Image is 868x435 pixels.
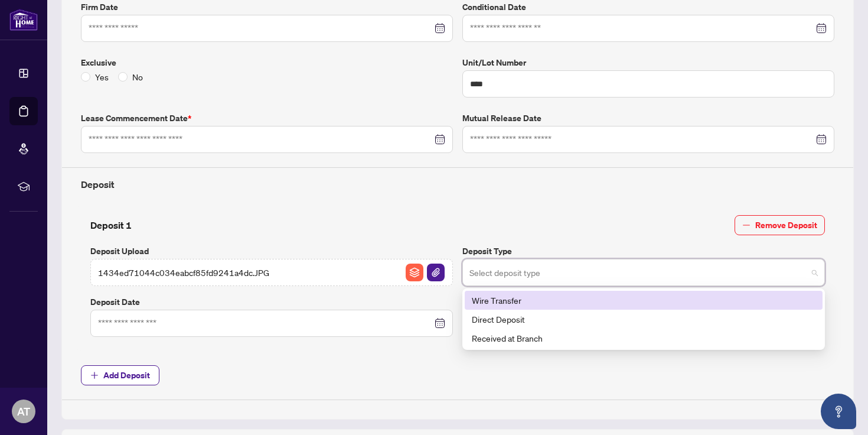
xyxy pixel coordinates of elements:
[465,310,823,329] div: Direct Deposit
[472,332,815,345] div: Received at Branch
[742,221,750,229] span: minus
[755,216,817,235] span: Remove Deposit
[472,313,815,326] div: Direct Deposit
[462,245,825,258] label: Deposit Type
[406,264,423,281] img: File Archive
[9,9,38,31] img: logo
[81,56,453,69] label: Exclusive
[81,365,159,385] button: Add Deposit
[821,394,856,429] button: Open asap
[735,215,825,235] button: Remove Deposit
[81,112,453,125] label: Lease Commencement Date
[90,296,453,309] label: Deposit Date
[81,177,834,191] h4: Deposit
[98,266,269,279] span: 1434ed71044c034eabcf85fd9241a4dc.JPG
[427,264,445,281] img: File Attachement
[90,259,453,286] span: 1434ed71044c034eabcf85fd9241a4dc.JPGFile ArchiveFile Attachement
[90,218,132,232] h4: Deposit 1
[462,56,834,69] label: Unit/Lot Number
[465,329,823,348] div: Received at Branch
[90,245,453,258] label: Deposit Upload
[17,403,30,420] span: AT
[426,263,445,282] button: File Attachement
[472,294,815,307] div: Wire Transfer
[90,70,113,83] span: Yes
[465,291,823,310] div: Wire Transfer
[103,366,150,385] span: Add Deposit
[462,1,834,14] label: Conditional Date
[405,263,424,282] button: File Archive
[462,112,834,125] label: Mutual Release Date
[128,70,148,83] span: No
[90,371,99,379] span: plus
[81,1,453,14] label: Firm Date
